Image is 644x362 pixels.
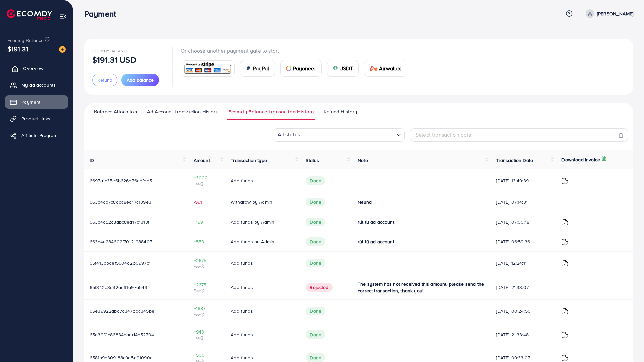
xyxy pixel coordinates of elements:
[7,44,28,54] span: $191.31
[306,307,325,315] span: Done
[90,260,151,266] span: 65f413bbdef5604d2b0997c1
[561,156,600,164] p: Download Invoice
[306,157,319,164] span: Status
[181,60,235,77] a: card
[90,157,94,164] span: ID
[561,355,568,361] img: ic-download-invoice.1f3c1b55.svg
[496,354,551,361] span: [DATE] 09:33:07
[273,128,405,142] div: Search for option
[194,288,220,293] span: Fee
[231,219,274,225] span: Add funds by Admin
[194,335,220,341] span: Fee
[496,284,551,291] span: [DATE] 21:33:07
[194,312,220,317] span: Fee
[496,199,551,205] span: [DATE] 07:14:31
[358,199,372,205] span: refund
[302,129,394,140] input: Search for option
[194,352,220,358] span: +500
[333,66,338,71] img: card
[23,65,43,72] span: Overview
[194,257,220,264] span: +2675
[92,56,136,64] p: $191.31 USD
[358,281,484,294] span: The system has not received this amount, please send the correct transaction, thank you!
[7,37,44,44] span: Ecomdy Balance
[90,331,154,338] span: 65d39f0c86834baed4e52704
[21,82,56,88] span: My ad accounts
[364,60,407,77] a: cardAirwallex
[293,64,316,72] span: Payoneer
[231,354,253,361] span: Add funds
[194,219,220,225] span: +199
[496,238,551,245] span: [DATE] 06:59:36
[561,219,568,226] img: ic-download-invoice.1f3c1b55.svg
[358,238,394,245] span: rút từ ad account
[615,332,639,357] iframe: Chat
[59,46,66,53] img: image
[21,115,50,122] span: Product Links
[231,177,253,184] span: Add funds
[90,219,149,225] span: 663c4a52c8abc8ed17c1313f
[327,60,359,77] a: cardUSDT
[561,239,568,245] img: ic-download-invoice.1f3c1b55.svg
[183,61,232,76] img: card
[306,330,325,339] span: Done
[253,64,269,72] span: PayPal
[94,108,137,115] span: Balance Allocation
[59,13,67,20] img: menu
[306,259,325,267] span: Done
[231,331,253,338] span: Add funds
[240,60,275,77] a: cardPayPal
[231,199,272,205] span: Withdraw by Admin
[121,74,159,86] button: Add balance
[21,99,40,105] span: Payment
[496,308,551,314] span: [DATE] 00:24:50
[231,157,267,164] span: Transaction type
[496,157,533,164] span: Transaction Date
[339,64,353,72] span: USDT
[194,238,220,245] span: +553
[231,308,253,314] span: Add funds
[90,308,154,314] span: 65e39922dbd7a347adc345be
[286,66,291,71] img: card
[561,308,568,315] img: ic-download-invoice.1f3c1b55.svg
[496,177,551,184] span: [DATE] 13:49:39
[561,178,568,184] img: ic-download-invoice.1f3c1b55.svg
[358,157,368,164] span: Note
[231,260,253,266] span: Add funds
[246,66,251,71] img: card
[194,328,220,335] span: +943
[306,218,325,226] span: Done
[231,238,274,245] span: Add funds by Admin
[7,9,52,20] img: logo
[280,60,322,77] a: cardPayoneer
[5,95,68,109] a: Payment
[90,238,152,245] span: 663c4a284602f70121988407
[127,77,154,83] span: Add balance
[496,219,551,225] span: [DATE] 07:00:18
[194,264,220,269] span: Fee
[5,78,68,92] a: My ad accounts
[5,62,68,75] a: Overview
[228,108,314,115] span: Ecomdy Balance Transaction History
[416,131,472,138] span: Select transaction date
[306,176,325,185] span: Done
[324,108,357,115] span: Refund History
[561,331,568,338] img: ic-download-invoice.1f3c1b55.svg
[379,64,401,72] span: Airwallex
[92,48,129,54] span: Ecomdy Balance
[306,237,325,246] span: Done
[583,9,633,18] a: [PERSON_NAME]
[194,281,220,288] span: +2675
[147,108,218,115] span: Ad Account Transaction History
[90,284,149,291] span: 65f342e3d32aaff1a97a543f
[194,305,220,312] span: +1887
[90,354,153,361] span: 658fb9a309188c9a5a91090e
[97,77,112,83] span: Refund
[231,284,253,291] span: Add funds
[194,199,220,205] span: -991
[496,260,551,266] span: [DATE] 12:24:11
[276,129,302,140] span: All status
[306,198,325,206] span: Done
[358,219,394,225] span: rút từ ad account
